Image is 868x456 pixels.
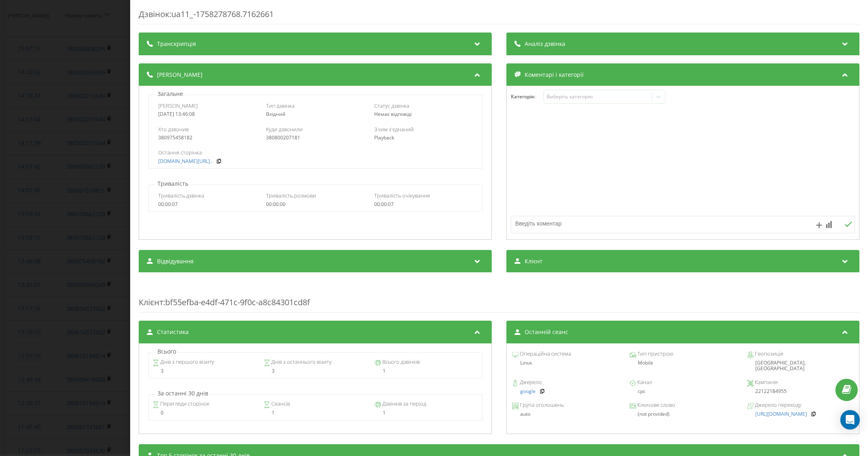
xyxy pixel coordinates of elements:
[754,401,801,409] span: Джерело переходу
[158,126,189,133] span: Хто дзвонив
[264,410,367,416] div: 1
[158,159,212,164] a: [DOMAIN_NAME][URL]..
[375,410,478,416] div: 1
[266,102,295,109] span: Тип дзвінка
[525,71,584,79] span: Коментарі і категорії
[512,411,619,417] div: auto
[636,350,673,358] span: Тип пристрою
[755,411,807,417] a: [URL][DOMAIN_NAME]
[157,40,196,48] span: Транскрипція
[266,202,364,207] div: 00:00:00
[139,280,859,313] div: : bf55efba-e4df-471c-9f0c-a8c84301cd8f
[630,411,736,417] div: (not provided)
[630,360,736,366] div: Mobile
[754,378,778,387] span: Кампанія
[159,358,214,366] span: Днів з першого візиту
[139,9,859,24] div: Дзвінок : ua11_-1758278768.7162661
[266,111,286,117] span: Вхідний
[158,192,204,199] span: Тривалість дзвінка
[374,126,414,133] span: З ким з'єднаний
[158,135,256,141] div: 380975458182
[747,389,854,394] div: 22122184955
[374,202,472,207] div: 00:00:07
[155,389,210,397] p: За останні 30 днів
[158,102,198,109] span: [PERSON_NAME]
[158,202,256,207] div: 00:00:07
[381,358,420,366] span: Всього дзвінків
[525,257,543,265] span: Клієнт
[266,192,316,199] span: Тривалість розмови
[636,401,675,409] span: Ключове слово
[630,389,736,394] div: cpc
[157,71,203,79] span: [PERSON_NAME]
[374,111,412,117] span: Немає відповіді
[158,149,202,156] span: Остання сторінка
[270,358,331,366] span: Днів з останнього візиту
[264,368,367,374] div: 3
[155,90,185,98] p: Загальне
[519,401,564,409] span: Група оголошень
[525,328,568,336] span: Останній сеанс
[747,360,854,372] div: [GEOGRAPHIC_DATA], [GEOGRAPHIC_DATA]
[157,257,194,265] span: Відвідування
[139,297,163,308] span: Клієнт
[153,410,256,416] div: 0
[374,192,430,199] span: Тривалість очікування
[381,400,426,408] span: Дзвінків за період
[375,368,478,374] div: 1
[511,94,543,100] h4: Категорія :
[840,410,860,430] div: Open Intercom Messenger
[520,389,536,394] a: google
[519,378,542,387] span: Джерело
[153,368,256,374] div: 3
[512,360,619,366] div: Linux
[547,93,648,100] div: Виберіть категорію
[270,400,290,408] span: Сеансів
[159,400,209,408] span: Перегляди сторінок
[155,347,178,356] p: Всього
[155,180,190,188] p: Тривалість
[266,126,303,133] span: Куди дзвонили
[519,350,571,358] span: Операційна система
[157,328,189,336] span: Статистика
[158,111,256,117] div: [DATE] 13:46:08
[266,135,364,141] div: 380800207181
[525,40,565,48] span: Аналіз дзвінка
[636,378,652,387] span: Канал
[374,102,409,109] span: Статус дзвінка
[374,135,472,141] div: Playback
[754,350,783,358] span: Геопозиція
